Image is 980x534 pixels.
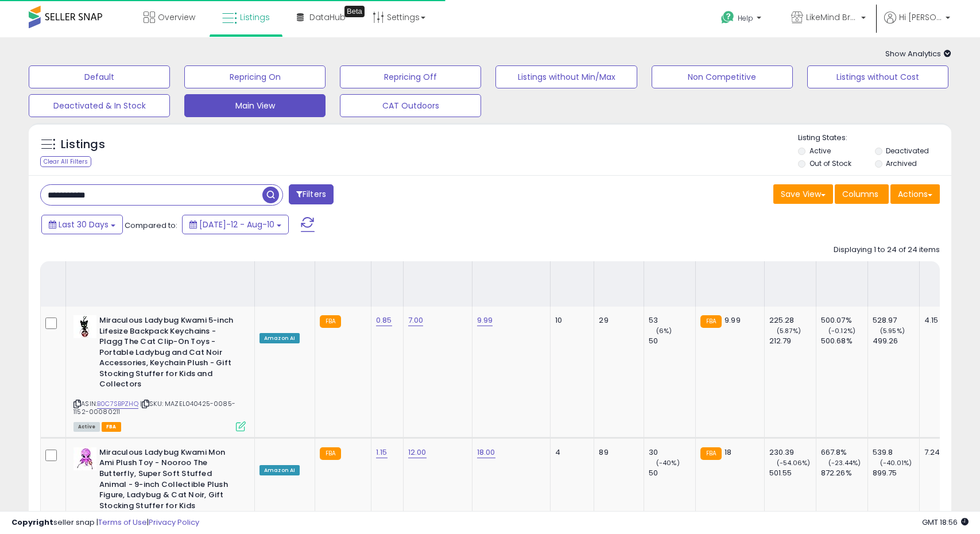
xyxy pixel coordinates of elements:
[649,447,695,458] div: 30
[842,188,878,200] span: Columns
[873,315,919,326] div: 528.97
[158,11,195,23] span: Overview
[320,315,341,328] small: FBA
[408,315,424,326] a: 7.00
[807,65,948,88] button: Listings without Cost
[199,219,274,230] span: [DATE]-12 - Aug-10
[873,447,919,458] div: 539.8
[873,468,919,478] div: 899.75
[73,315,96,338] img: 41+JehunVOL._SL40_.jpg
[408,447,427,458] a: 12.00
[809,146,831,156] label: Active
[880,458,912,467] small: (-40.01%)
[29,65,170,88] button: Default
[828,326,855,335] small: (-0.12%)
[700,447,722,460] small: FBA
[809,158,851,168] label: Out of Stock
[149,517,199,528] a: Privacy Policy
[309,11,346,23] span: DataHub
[649,315,695,326] div: 53
[834,245,940,256] div: Displaying 1 to 24 of 24 items
[821,315,867,326] div: 500.07%
[599,315,634,326] div: 29
[182,215,289,234] button: [DATE]-12 - Aug-10
[924,315,964,326] div: 4.15
[259,333,300,343] div: Amazon AI
[97,399,138,409] a: B0C7SBPZHQ
[289,184,334,204] button: Filters
[555,447,586,458] div: 4
[712,2,773,37] a: Help
[29,94,170,117] button: Deactivated & In Stock
[777,326,801,335] small: (5.87%)
[835,184,889,204] button: Columns
[73,447,96,470] img: 41vn3pmqdaL._SL40_.jpg
[340,94,481,117] button: CAT Outdoors
[240,11,270,23] span: Listings
[821,468,867,478] div: 872.26%
[184,94,326,117] button: Main View
[721,10,735,25] i: Get Help
[340,65,481,88] button: Repricing Off
[725,315,741,326] span: 9.99
[495,65,637,88] button: Listings without Min/Max
[821,447,867,458] div: 667.8%
[73,315,246,430] div: ASIN:
[376,447,388,458] a: 1.15
[769,468,816,478] div: 501.55
[376,315,392,326] a: 0.85
[880,326,905,335] small: (5.95%)
[99,315,239,393] b: Miraculous Ladybug Kwami 5-inch Lifesize Backpack Keychains - Plagg The Cat Clip-On Toys - Portab...
[99,447,239,514] b: Miraculous Ladybug Kwami Mon Ami Plush Toy - Nooroo The Butterfly, Super Soft Stuffed Animal - 9-...
[59,219,109,230] span: Last 30 Days
[73,399,235,416] span: | SKU: MAZEL040425-0085-1152-00080211
[886,146,929,156] label: Deactivated
[922,517,969,528] span: 2025-09-10 18:56 GMT
[555,315,586,326] div: 10
[769,336,816,346] div: 212.79
[798,133,951,144] p: Listing States:
[41,215,123,234] button: Last 30 Days
[725,447,731,458] span: 18
[649,468,695,478] div: 50
[61,137,105,153] h5: Listings
[656,326,672,335] small: (6%)
[40,156,91,167] div: Clear All Filters
[649,336,695,346] div: 50
[885,48,951,59] span: Show Analytics
[102,422,121,432] span: FBA
[738,13,753,23] span: Help
[886,158,917,168] label: Archived
[477,447,495,458] a: 18.00
[884,11,950,37] a: Hi [PERSON_NAME]
[125,220,177,231] span: Compared to:
[98,517,147,528] a: Terms of Use
[821,336,867,346] div: 500.68%
[73,422,100,432] span: All listings currently available for purchase on Amazon
[477,315,493,326] a: 9.99
[769,315,816,326] div: 225.28
[11,517,53,528] strong: Copyright
[873,336,919,346] div: 499.26
[806,11,858,23] span: LikeMind Brands
[184,65,326,88] button: Repricing On
[320,447,341,460] small: FBA
[259,465,300,475] div: Amazon AI
[769,447,816,458] div: 230.39
[899,11,942,23] span: Hi [PERSON_NAME]
[656,458,680,467] small: (-40%)
[773,184,833,204] button: Save View
[599,447,634,458] div: 89
[700,315,722,328] small: FBA
[11,517,199,528] div: seller snap | |
[828,458,861,467] small: (-23.44%)
[890,184,940,204] button: Actions
[777,458,810,467] small: (-54.06%)
[924,447,964,458] div: 7.24
[652,65,793,88] button: Non Competitive
[344,6,365,17] div: Tooltip anchor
